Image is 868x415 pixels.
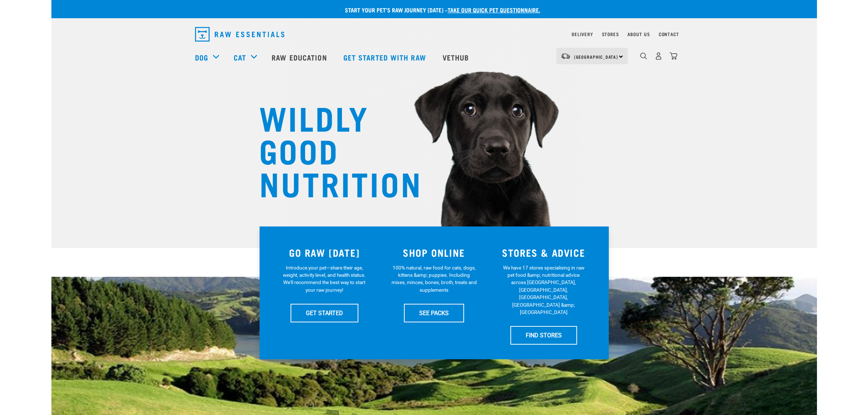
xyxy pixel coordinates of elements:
img: home-icon@2x.png [670,52,677,60]
img: user.png [655,52,662,60]
h3: GO RAW [DATE] [274,247,375,258]
a: Contact [659,33,679,35]
a: FIND STORES [510,326,577,344]
p: Start your pet’s raw journey [DATE] – [57,5,822,14]
p: We have 17 stores specialising in raw pet food &amp; nutritional advice across [GEOGRAPHIC_DATA],... [501,264,587,316]
a: GET STARTED [291,304,358,322]
a: Vethub [435,43,478,72]
a: Delivery [572,33,593,35]
a: About Us [627,33,650,35]
a: Raw Education [264,43,336,72]
h3: STORES & ADVICE [493,247,594,258]
a: Stores [602,33,619,35]
a: Dog [195,52,208,63]
p: Introduce your pet—share their age, weight, activity level, and health status. We'll recommend th... [281,264,367,294]
span: [GEOGRAPHIC_DATA] [574,55,618,58]
p: 100% natural, raw food for cats, dogs, kittens &amp; puppies. Including mixes, minces, bones, bro... [391,264,477,294]
a: take our quick pet questionnaire. [448,8,540,11]
nav: dropdown navigation [51,43,817,72]
nav: dropdown navigation [189,24,679,44]
img: home-icon-1@2x.png [640,53,647,59]
a: SEE PACKS [404,304,464,322]
img: van-moving.png [561,53,571,59]
a: Cat [234,52,246,63]
h1: WILDLY GOOD NUTRITION [259,100,405,199]
a: Get started with Raw [336,43,435,72]
h3: SHOP ONLINE [384,247,484,258]
img: Raw Essentials Logo [195,27,284,42]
